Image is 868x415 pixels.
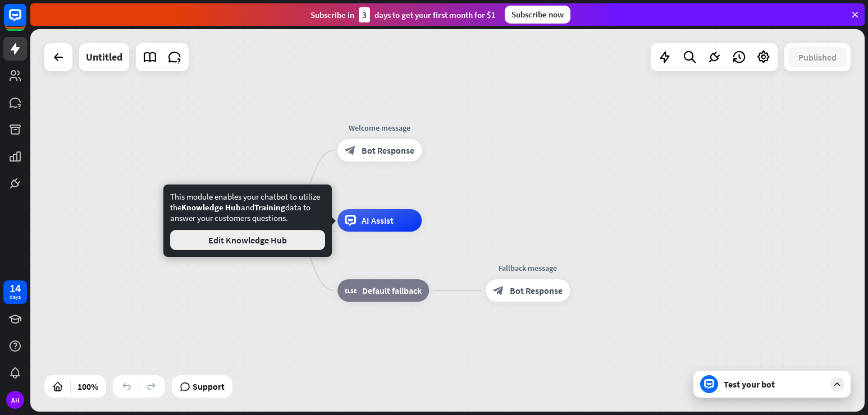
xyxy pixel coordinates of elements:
[9,4,43,38] button: Open LiveChat chat widget
[510,285,563,296] span: Bot Response
[254,202,285,213] span: Training
[6,391,24,409] div: AH
[359,7,370,22] div: 3
[788,47,847,67] button: Published
[505,6,570,24] div: Subscribe now
[181,202,241,213] span: Knowledge Hub
[493,285,504,296] i: block_bot_response
[477,262,578,274] div: Fallback message
[170,230,325,250] button: Edit Knowledge Hub
[310,7,496,22] div: Subscribe in days to get your first month for $1
[329,122,430,133] div: Welcome message
[724,379,825,390] div: Test your bot
[10,293,21,301] div: days
[10,283,21,293] div: 14
[3,280,27,304] a: 14 days
[74,377,102,395] div: 100%
[193,377,225,395] span: Support
[345,145,356,156] i: block_bot_response
[86,43,122,71] div: Untitled
[362,215,394,226] span: AI Assist
[362,145,414,156] span: Bot Response
[345,285,357,296] i: block_fallback
[362,285,422,296] span: Default fallback
[170,191,325,250] div: This module enables your chatbot to utilize the and data to answer your customers questions.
